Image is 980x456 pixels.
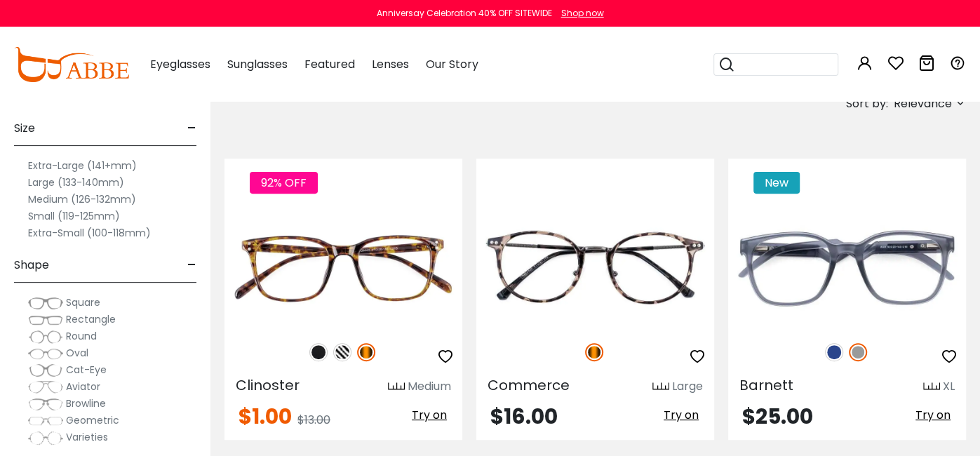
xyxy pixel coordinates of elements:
[28,191,136,208] label: Medium (126-132mm)
[14,248,49,282] span: Shape
[28,224,151,241] label: Extra-Small (100-118mm)
[585,343,603,361] img: Tortoise
[66,295,100,309] span: Square
[333,343,351,361] img: Pattern
[236,375,300,395] span: Clinoster
[250,172,318,194] span: 92% OFF
[728,209,966,328] img: Gray Barnett - TR ,Universal Bridge Fit
[488,375,570,395] span: Commerce
[372,56,409,72] span: Lenses
[753,172,800,194] span: New
[652,382,669,392] img: size ruler
[408,378,451,395] div: Medium
[408,406,451,424] button: Try on
[915,407,951,423] span: Try on
[849,343,867,361] img: Gray
[66,396,106,410] span: Browline
[357,343,375,361] img: Tortoise
[28,296,63,310] img: Square.png
[923,382,940,392] img: size ruler
[28,380,63,394] img: Aviator.png
[742,401,813,431] span: $25.00
[66,363,107,377] span: Cat-Eye
[664,407,699,423] span: Try on
[28,431,63,445] img: Varieties.png
[239,401,292,431] span: $1.00
[894,91,952,116] span: Relevance
[28,330,63,344] img: Round.png
[28,347,63,361] img: Oval.png
[187,112,196,145] span: -
[297,412,330,428] span: $13.00
[911,406,955,424] button: Try on
[554,7,604,19] a: Shop now
[846,95,888,112] span: Sort by:
[476,209,714,328] img: Tortoise Commerce - TR ,Adjust Nose Pads
[28,414,63,428] img: Geometric.png
[227,56,288,72] span: Sunglasses
[825,343,843,361] img: Blue
[187,248,196,282] span: -
[66,413,119,427] span: Geometric
[28,397,63,411] img: Browline.png
[28,174,124,191] label: Large (133-140mm)
[28,157,137,174] label: Extra-Large (141+mm)
[14,47,129,82] img: abbeglasses.com
[739,375,793,395] span: Barnett
[150,56,210,72] span: Eyeglasses
[66,329,97,343] span: Round
[28,208,120,224] label: Small (119-125mm)
[426,56,478,72] span: Our Story
[388,382,405,392] img: size ruler
[561,7,604,20] div: Shop now
[304,56,355,72] span: Featured
[309,343,328,361] img: Matte Black
[672,378,703,395] div: Large
[66,346,88,360] span: Oval
[943,378,955,395] div: XL
[66,430,108,444] span: Varieties
[28,363,63,377] img: Cat-Eye.png
[412,407,447,423] span: Try on
[659,406,703,424] button: Try on
[14,112,35,145] span: Size
[224,209,462,328] img: Tortoise Clinoster - Plastic ,Universal Bridge Fit
[490,401,558,431] span: $16.00
[66,312,116,326] span: Rectangle
[66,380,100,394] span: Aviator
[28,313,63,327] img: Rectangle.png
[377,7,552,20] div: Anniversay Celebration 40% OFF SITEWIDE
